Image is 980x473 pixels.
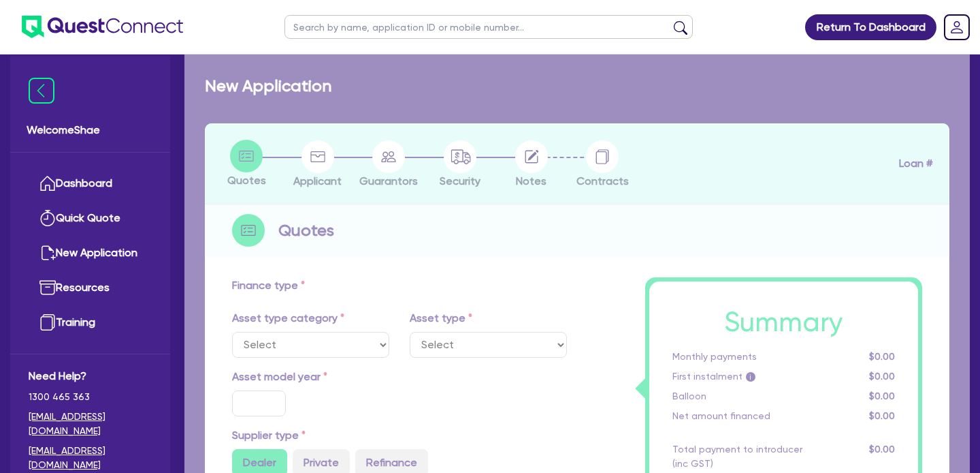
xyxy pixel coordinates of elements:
img: quick-quote [39,210,56,226]
a: Quick Quote [29,201,152,236]
a: New Application [29,236,152,271]
span: 1300 465 363 [29,390,152,404]
a: Dashboard [29,166,152,201]
span: Welcome Shae [27,122,154,138]
img: new-application [39,245,56,261]
img: resources [39,279,56,296]
span: Need Help? [29,368,152,384]
img: training [39,314,56,331]
a: Dropdown toggle [939,10,975,45]
a: Training [29,305,152,340]
input: Search by name, application ID or mobile number... [284,15,693,39]
img: quest-connect-logo-blue [22,16,183,38]
a: [EMAIL_ADDRESS][DOMAIN_NAME] [29,444,152,472]
a: Return To Dashboard [805,14,936,40]
a: [EMAIL_ADDRESS][DOMAIN_NAME] [29,410,152,438]
img: icon-menu-close [29,78,54,104]
a: Resources [29,271,152,305]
